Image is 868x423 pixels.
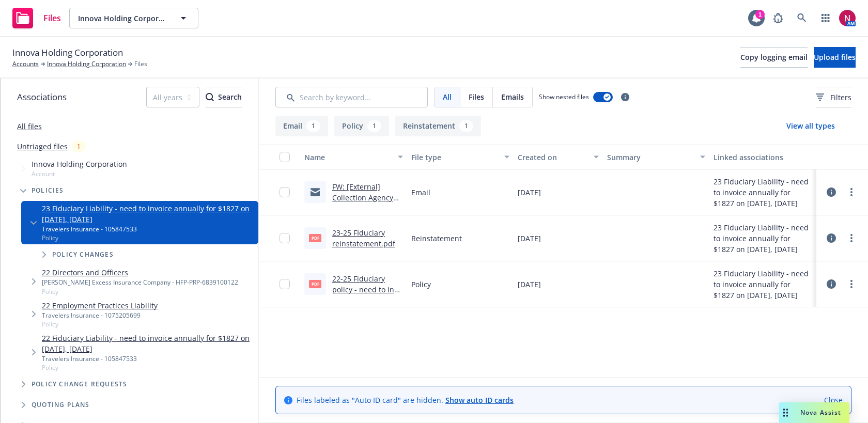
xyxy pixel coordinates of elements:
a: 22 Fiduciary Liability - need to invoice annually for $1827 on [DATE], [DATE] [42,333,254,354]
span: Policy [42,320,158,328]
button: Upload files [814,47,856,68]
span: Emails [501,91,524,102]
span: Files [134,59,147,69]
a: FW: [External] Collection Agency for Travelers Policy 105847533-LB [332,182,398,224]
div: Linked associations [714,152,812,163]
span: Associations [17,90,67,104]
div: 23 Fiduciary Liability - need to invoice annually for $1827 on [DATE], [DATE] [714,222,812,255]
span: Quoting plans [32,402,90,408]
input: Search by keyword... [275,87,428,107]
span: Copy logging email [740,52,808,62]
div: 1 [367,120,381,132]
div: 23 Fiduciary Liability - need to invoice annually for $1827 on [DATE], [DATE] [714,268,812,301]
button: Reinstatement [395,116,481,136]
button: Nova Assist [779,402,849,423]
div: Drag to move [779,402,792,423]
span: [DATE] [518,279,541,290]
input: Toggle Row Selected [280,233,290,243]
div: Summary [607,152,694,163]
div: 23 Fiduciary Liability - need to invoice annually for $1827 on [DATE], [DATE] [714,176,812,209]
button: Email [275,116,328,136]
span: Policy [42,363,254,372]
a: Untriaged files [17,141,68,152]
div: Name [304,152,392,163]
button: File type [407,145,514,169]
input: Select all [280,152,290,162]
button: Filters [816,87,851,107]
div: 1 [306,120,320,132]
input: Toggle Row Selected [280,187,290,197]
span: Filters [830,92,851,103]
span: Show nested files [539,92,589,101]
button: Linked associations [709,145,816,169]
a: more [845,232,858,244]
span: Email [411,187,430,198]
div: Search [206,87,242,107]
button: Innova Holding Corporation [69,8,198,28]
a: Report a Bug [768,8,788,28]
button: Created on [514,145,602,169]
span: Innova Holding Corporation [12,46,123,59]
div: [PERSON_NAME] Excess Insurance Company - HFP-PRP-6839100122 [42,278,238,287]
div: Travelers Insurance - 105847533 [42,225,254,233]
a: Close [824,395,843,405]
span: All [443,91,452,102]
span: Files [43,14,61,22]
span: pdf [309,280,321,288]
span: Policy change requests [32,381,127,387]
span: Nova Assist [800,408,841,417]
svg: Search [206,93,214,101]
span: Upload files [814,52,856,62]
a: All files [17,121,42,131]
span: Innova Holding Corporation [32,159,127,169]
button: View all types [770,116,851,136]
a: 22-25 Fiduciary policy - need to inv AB annually.pdf [332,274,398,305]
a: Innova Holding Corporation [47,59,126,69]
a: 22 Directors and Officers [42,267,238,278]
span: Policies [32,187,64,194]
button: Copy logging email [740,47,808,68]
a: 23-25 FIduciary reinstatement.pdf [332,228,395,248]
a: Files [8,4,65,33]
span: Policy [42,233,254,242]
span: Policy changes [52,252,114,258]
a: more [845,186,858,198]
div: 1 [459,120,473,132]
button: Policy [334,116,389,136]
div: Travelers Insurance - 105847533 [42,354,254,363]
span: Filters [816,92,851,103]
button: SearchSearch [206,87,242,107]
div: 1 [755,10,765,19]
a: Switch app [815,8,836,28]
a: Search [792,8,812,28]
span: Files [469,91,484,102]
a: more [845,278,858,290]
a: 23 Fiduciary Liability - need to invoice annually for $1827 on [DATE], [DATE] [42,203,254,225]
a: Show auto ID cards [445,395,514,405]
span: [DATE] [518,187,541,198]
a: Accounts [12,59,39,69]
a: 22 Employment Practices Liability [42,300,158,311]
span: Files labeled as "Auto ID card" are hidden. [297,395,514,405]
span: Reinstatement [411,233,462,244]
button: Summary [603,145,710,169]
input: Toggle Row Selected [280,279,290,289]
div: Travelers Insurance - 1075205699 [42,311,158,320]
span: pdf [309,234,321,242]
button: Name [300,145,407,169]
span: Policy [42,287,238,296]
span: [DATE] [518,233,541,244]
img: photo [839,10,856,26]
div: Created on [518,152,587,163]
span: Innova Holding Corporation [78,13,167,24]
span: Account [32,169,127,178]
span: Policy [411,279,431,290]
div: File type [411,152,499,163]
div: 1 [72,140,86,152]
